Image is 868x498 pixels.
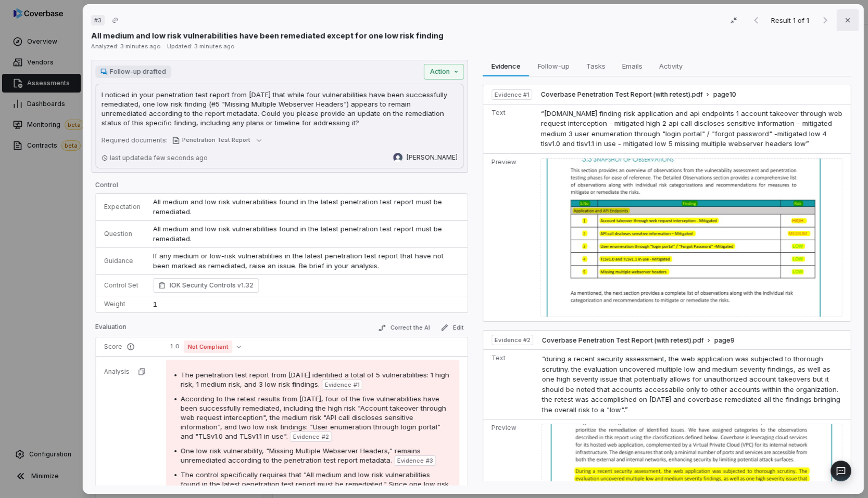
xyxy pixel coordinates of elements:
span: All medium and low risk vulnerabilities found in the latest penetration test report must be remed... [153,198,444,216]
span: Follow-up [533,59,573,73]
button: Correct the AI [374,322,434,334]
span: IOK Security Controls v1.32 [170,280,254,291]
span: Coverbase Penetration Test Report (with retest).pdf [540,90,702,99]
img: Amanda Pettenati avatar [393,153,402,162]
p: Control Set [104,281,141,290]
span: Evidence # 3 [397,456,433,465]
p: If any medium or low-risk vulnerabilities in the latest penetration test report that have not bee... [153,251,459,271]
p: Score [104,343,154,351]
span: Tasks [582,59,610,73]
span: Follow-up drafted [110,68,166,76]
p: I noticed in your penetration test report from [DATE] that while four vulnerabilities have been s... [102,90,458,127]
span: Emails [618,59,647,73]
button: Coverbase Penetration Test Report (with retest).pdfpage9 [542,336,734,345]
span: [PERSON_NAME] [407,153,458,162]
span: The penetration test report from [DATE] identified a total of 5 vulnerabilities: 1 high risk, 1 m... [181,371,449,388]
span: One low risk vulnerability, "Missing Multiple Webserver Headers," remains unremediated according ... [181,447,421,464]
span: Coverbase Penetration Test Report (with retest).pdf [542,336,703,345]
span: page 10 [713,90,736,99]
button: Action [424,64,464,80]
span: # 3 [94,16,102,24]
span: Evidence # 2 [495,336,530,344]
p: Control [95,181,468,193]
span: Updated: 3 minutes ago [167,43,235,50]
span: All medium and low risk vulnerabilities found in the latest penetration test report must be remed... [153,225,444,243]
td: Text [483,350,537,420]
p: last updated a few seconds ago [102,154,208,162]
button: Edit [436,321,468,334]
p: Guidance [104,257,141,265]
span: “[DOMAIN_NAME] finding risk application and api endpoints 1 account takeover through web request ... [540,109,842,148]
p: Expectation [104,203,141,211]
span: According to the retest results from [DATE], four of the five vulnerabilities have been successfu... [181,395,446,440]
p: All medium and low risk vulnerabilities have been remediated except for one low risk finding [91,30,444,41]
button: Coverbase Penetration Test Report (with retest).pdfpage10 [540,90,736,99]
p: Result 1 of 1 [771,15,811,26]
span: Evidence # 1 [495,90,529,99]
button: Copy link [106,11,124,30]
span: Activity [655,59,687,73]
span: Analyzed: 3 minutes ago [91,43,161,50]
p: Weight [104,300,141,308]
p: Question [104,230,141,238]
span: page 9 [714,336,734,345]
span: Evidence [487,59,524,73]
span: Penetration Test Report [182,136,250,144]
p: Evaluation [95,323,127,335]
td: Text [483,104,536,153]
span: Not Compliant [184,340,232,353]
td: Preview [483,153,536,321]
span: Required documents: [102,136,168,145]
span: Evidence # 2 [293,433,329,441]
span: “during a recent security assessment, the web application was subjected to thorough scrutiny. the... [542,355,840,414]
img: b0b4cacd1fe34feebe4d887e3561416f_original.jpg_w1200.jpg [540,158,842,318]
span: Evidence # 1 [325,381,359,389]
p: Analysis [104,368,130,376]
button: 1.0Not Compliant [166,340,245,353]
span: 1 [153,300,157,308]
